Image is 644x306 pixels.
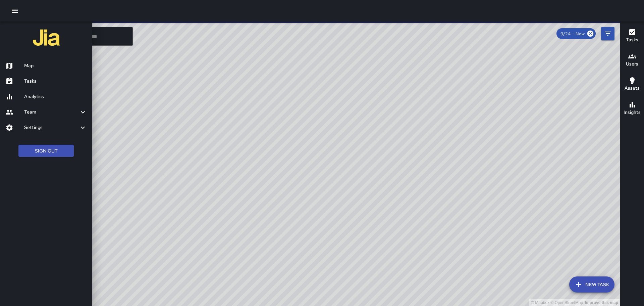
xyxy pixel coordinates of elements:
[625,85,640,92] h6: Assets
[24,62,87,70] h6: Map
[33,24,60,51] img: jia-logo
[626,60,638,68] h6: Users
[18,145,74,157] button: Sign Out
[624,109,641,116] h6: Insights
[24,78,87,85] h6: Tasks
[24,93,87,100] h6: Analytics
[569,276,614,293] button: New Task
[24,124,79,131] h6: Settings
[24,108,79,116] h6: Team
[626,36,638,44] h6: Tasks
